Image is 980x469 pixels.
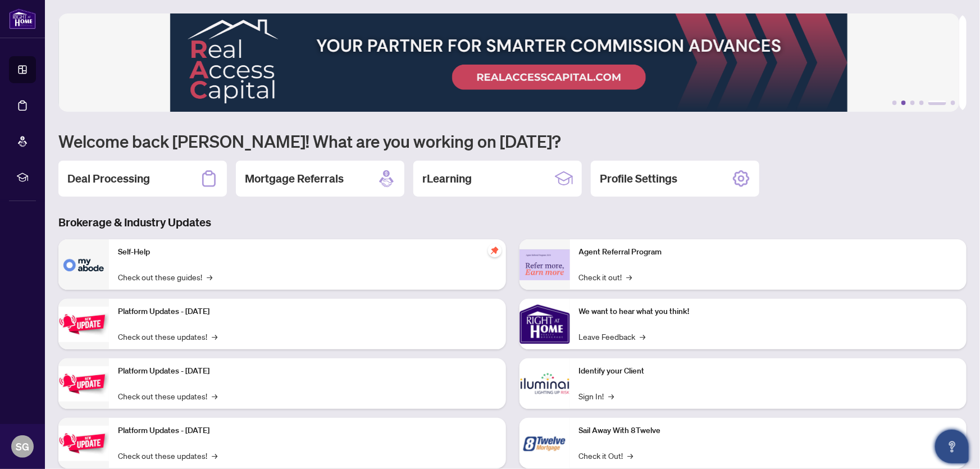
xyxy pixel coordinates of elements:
[58,130,967,152] h1: Welcome back [PERSON_NAME]! What are you working on [DATE]?
[935,430,969,463] button: Open asap
[600,171,677,186] h2: Profile Settings
[579,246,958,258] p: Agent Referral Program
[892,101,897,105] button: 1
[58,13,959,112] img: Slide 4
[16,439,29,454] span: SG
[212,390,217,402] span: →
[118,330,217,343] a: Check out these updates!→
[212,449,217,462] span: →
[245,171,344,186] h2: Mortgage Referrals
[118,271,212,283] a: Check out these guides!→
[118,425,497,437] p: Platform Updates - [DATE]
[901,101,906,105] button: 2
[58,366,109,402] img: Platform Updates - July 8, 2025
[118,306,497,318] p: Platform Updates - [DATE]
[579,425,958,437] p: Sail Away With 8Twelve
[919,101,924,105] button: 4
[519,249,570,280] img: Agent Referral Program
[628,449,633,462] span: →
[579,365,958,377] p: Identify your Client
[58,426,109,461] img: Platform Updates - June 23, 2025
[951,101,955,105] button: 6
[579,330,646,343] a: Leave Feedback→
[579,306,958,318] p: We want to hear what you think!
[212,330,217,343] span: →
[488,244,502,257] span: pushpin
[910,101,915,105] button: 3
[207,271,212,283] span: →
[118,449,217,462] a: Check out these updates!→
[422,171,472,186] h2: rLearning
[58,215,967,230] h3: Brokerage & Industry Updates
[118,390,217,402] a: Check out these updates!→
[519,418,570,468] img: Sail Away With 8Twelve
[640,330,646,343] span: →
[579,449,633,462] a: Check it Out!→
[928,101,946,105] button: 5
[579,271,632,283] a: Check it out!→
[58,307,109,342] img: Platform Updates - July 21, 2025
[609,390,614,402] span: →
[627,271,632,283] span: →
[118,365,497,377] p: Platform Updates - [DATE]
[9,8,36,29] img: logo
[58,239,109,290] img: Self-Help
[579,390,614,402] a: Sign In!→
[519,299,570,349] img: We want to hear what you think!
[519,358,570,409] img: Identify your Client
[118,246,497,258] p: Self-Help
[67,171,150,186] h2: Deal Processing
